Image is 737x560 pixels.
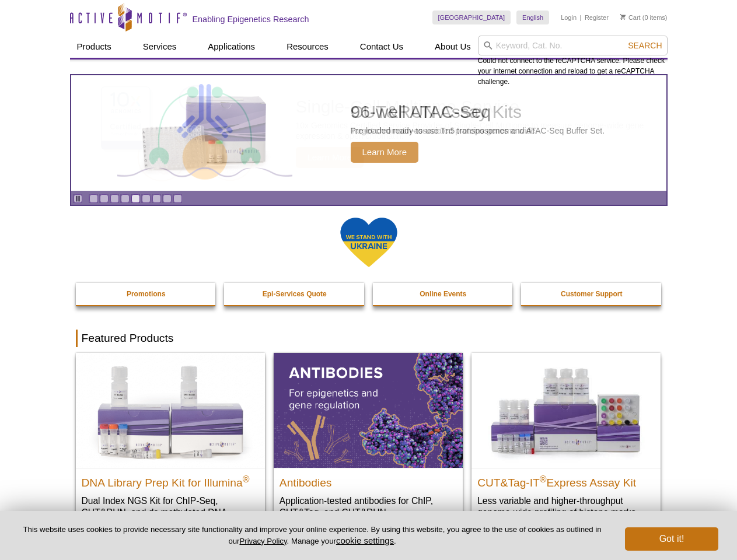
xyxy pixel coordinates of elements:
a: Services [136,36,184,58]
h2: Enabling Epigenetics Research [193,14,309,24]
a: Customer Support [521,283,662,305]
a: Products [70,36,118,58]
a: Go to slide 7 [152,194,161,203]
p: This website uses cookies to provide necessary site functionality and improve your online experie... [19,524,606,547]
a: Toggle autoplay [74,194,82,203]
h2: DNA Library Prep Kit for Illumina [82,471,259,489]
p: Dual Index NGS Kit for ChIP-Seq, CUT&RUN, and ds methylated DNA assays. [82,495,259,530]
a: Go to slide 4 [121,194,130,203]
a: Promotions [76,283,217,305]
h2: Featured Products [76,330,662,347]
strong: Online Events [420,290,466,298]
a: Go to slide 6 [142,194,151,203]
a: Resources [280,36,336,58]
sup: ® [540,474,547,484]
a: Contact Us [353,36,410,58]
li: | [580,10,582,24]
a: CUT&Tag-IT® Express Assay Kit CUT&Tag-IT®Express Assay Kit Less variable and higher-throughput ge... [471,353,661,530]
strong: Epi-Services Quote [263,290,327,298]
a: Online Events [373,283,514,305]
a: Login [561,13,577,22]
a: Register [585,13,609,22]
strong: Promotions [127,290,166,298]
img: CUT&Tag-IT® Express Assay Kit [471,353,661,467]
a: [GEOGRAPHIC_DATA] [432,10,511,24]
a: Go to slide 1 [89,194,98,203]
article: 96-well ATAC-Seq [71,75,666,191]
img: All Antibodies [274,353,463,467]
input: Keyword, Cat. No. [478,36,668,55]
a: Go to slide 8 [163,194,172,203]
p: Application-tested antibodies for ChIP, CUT&Tag, and CUT&RUN. [280,495,457,519]
button: Search [624,40,665,51]
a: Cart [620,13,641,22]
a: Go to slide 2 [100,194,109,203]
h2: CUT&Tag-IT Express Assay Kit [477,471,655,489]
a: English [516,10,549,24]
strong: Customer Support [561,290,622,298]
a: DNA Library Prep Kit for Illumina DNA Library Prep Kit for Illumina® Dual Index NGS Kit for ChIP-... [76,353,265,541]
a: Epi-Services Quote [224,283,365,305]
a: Go to slide 5 [131,194,140,203]
a: About Us [428,36,478,58]
a: Go to slide 9 [173,194,182,203]
h2: Antibodies [280,471,457,489]
sup: ® [243,474,250,484]
a: Active Motif Kit photo 96-well ATAC-Seq Pre-loaded ready-to-use Tn5 transposomes and ATAC-Seq Buf... [71,75,666,191]
button: Got it! [625,527,718,551]
a: All Antibodies Antibodies Application-tested antibodies for ChIP, CUT&Tag, and CUT&RUN. [274,353,463,530]
span: Search [628,41,662,50]
li: (0 items) [620,10,668,24]
p: Pre-loaded ready-to-use Tn5 transposomes and ATAC-Seq Buffer Set. [351,125,605,136]
button: cookie settings [336,535,394,545]
a: Privacy Policy [239,537,287,545]
img: Active Motif Kit photo [132,89,278,177]
p: Less variable and higher-throughput genome-wide profiling of histone marks​. [477,495,655,519]
h2: 96-well ATAC-Seq [351,103,605,121]
img: We Stand With Ukraine [340,216,398,268]
a: Applications [201,36,262,58]
img: DNA Library Prep Kit for Illumina [76,353,265,467]
a: Go to slide 3 [110,194,119,203]
img: Your Cart [620,14,626,20]
div: Could not connect to the reCAPTCHA service. Please check your internet connection and reload to g... [478,36,668,87]
span: Learn More [351,142,419,163]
